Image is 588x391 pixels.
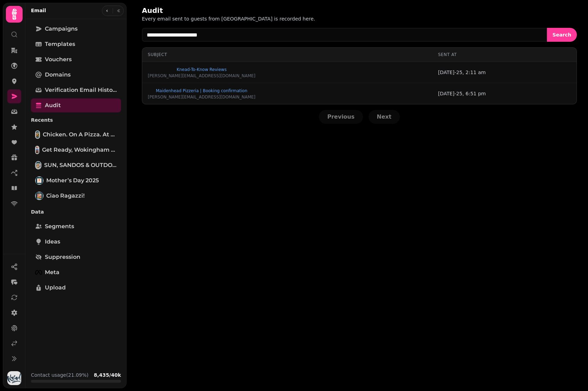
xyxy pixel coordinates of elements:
[36,131,39,138] img: Chicken. On a pizza. At Knead? 🐔
[31,22,121,36] a: Campaigns
[43,130,117,139] span: Chicken. On a pizza. At [GEOGRAPHIC_DATA]? 🐔
[45,40,75,48] span: Templates
[438,90,571,97] div: [DATE]-25, 6:51 pm
[42,146,117,154] span: Get Ready, Wokingham 🍕 Your New Favorite Pizza Place Is Here
[31,281,121,295] a: Upload
[148,89,256,93] span: Maidenhead Pizzeria | Booking confirmation
[94,372,121,378] b: 8,435 / 40k
[31,372,88,378] p: Contact usage (21.09%)
[45,238,60,246] span: Ideas
[45,101,61,110] span: Audit
[36,192,43,199] img: Ciao Ragazzi!
[327,114,354,120] span: Previous
[148,52,427,57] div: Subject
[46,176,99,185] span: Mother’s Day 2025
[45,268,59,277] span: Meta
[45,253,80,261] span: Suppression
[45,71,71,79] span: Domains
[7,371,21,385] img: User avatar
[547,28,577,42] button: Search
[45,55,72,64] span: Vouchers
[31,189,121,203] a: Ciao Ragazzi!Ciao Ragazzi!
[36,162,41,169] img: SUN, SANDOS & OUTDOOR SEATING
[36,177,43,184] img: Mother’s Day 2025
[142,6,275,15] h2: Audit
[31,143,121,157] a: Get Ready, Wokingham 🍕 Your New Favorite Pizza Place Is HereGet Ready, Wokingham 🍕 Your New Favor...
[142,15,315,22] p: Every email sent to guests from [GEOGRAPHIC_DATA] is recorded here.
[31,250,121,264] a: Suppression
[31,174,121,187] a: Mother’s Day 2025Mother’s Day 2025
[319,110,363,124] button: Previous
[31,114,121,126] p: Recents
[31,37,121,51] a: Templates
[31,98,121,112] a: Audit
[45,222,74,231] span: Segments
[369,110,400,124] button: Next
[31,206,121,218] p: Data
[45,25,78,33] span: Campaigns
[31,128,121,142] a: Chicken. On a pizza. At Knead? 🐔Chicken. On a pizza. At [GEOGRAPHIC_DATA]? 🐔
[148,73,256,79] p: [PERSON_NAME][EMAIL_ADDRESS][DOMAIN_NAME]
[31,53,121,66] a: Vouchers
[31,83,121,97] a: Verification email history
[148,67,256,72] span: Knead-To-Know Reviews
[377,114,392,120] span: Next
[148,94,256,100] p: [PERSON_NAME][EMAIL_ADDRESS][DOMAIN_NAME]
[553,32,571,37] span: Search
[45,86,117,94] span: Verification email history
[148,66,256,73] button: Knead-To-Know Reviews
[6,371,23,385] button: User avatar
[31,68,121,82] a: Domains
[25,19,127,366] nav: Tabs
[148,87,256,94] button: Maidenhead Pizzeria | Booking confirmation
[36,146,39,153] img: Get Ready, Wokingham 🍕 Your New Favorite Pizza Place Is Here
[438,69,571,76] div: [DATE]-25, 2:11 am
[46,192,84,200] span: Ciao Ragazzi!
[31,235,121,249] a: Ideas
[44,161,117,169] span: SUN, SANDOS & OUTDOOR SEATING
[45,284,66,292] span: Upload
[31,158,121,172] a: SUN, SANDOS & OUTDOOR SEATINGSUN, SANDOS & OUTDOOR SEATING
[31,265,121,279] a: Meta
[438,52,571,57] div: Sent At
[31,220,121,233] a: Segments
[31,7,46,14] h2: Email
